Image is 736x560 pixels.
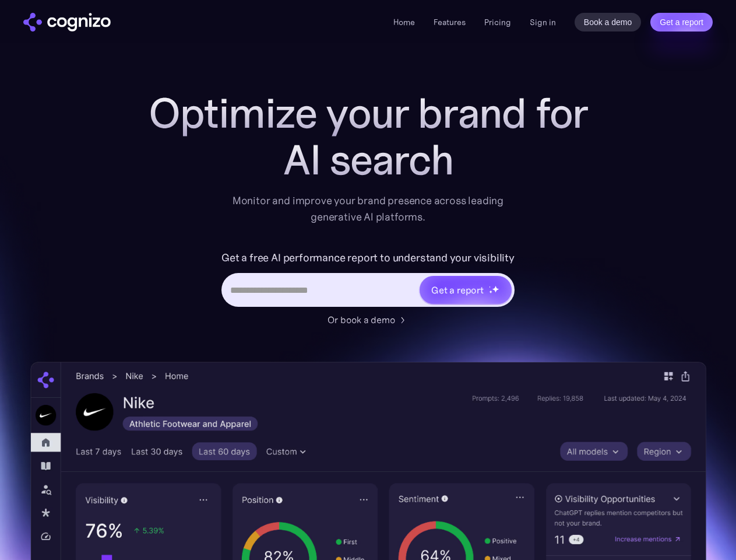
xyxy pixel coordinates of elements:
[135,136,601,183] div: AI search
[575,13,642,32] a: Book a demo
[489,290,493,294] img: star
[650,13,713,32] a: Get a report
[327,313,409,327] a: Or book a demo
[327,313,395,327] div: Or book a demo
[434,17,466,27] a: Features
[484,17,511,27] a: Pricing
[23,13,111,32] a: home
[530,15,556,29] a: Sign in
[135,90,601,136] h1: Optimize your brand for
[489,286,491,288] img: star
[393,17,415,27] a: Home
[221,249,515,307] form: Hero URL Input Form
[225,192,512,225] div: Monitor and improve your brand presence across leading generative AI platforms.
[23,13,111,32] img: cognizo logo
[431,283,484,297] div: Get a report
[418,275,513,305] a: Get a reportstarstarstar
[221,249,515,267] label: Get a free AI performance report to understand your visibility
[492,285,499,293] img: star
